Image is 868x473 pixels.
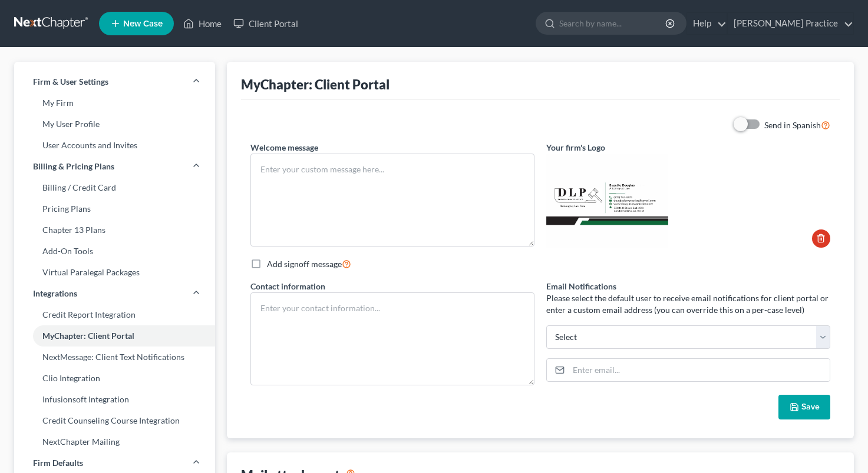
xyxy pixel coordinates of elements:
a: NextMessage: Client Text Notifications [14,347,215,368]
a: Firm & User Settings [14,71,215,92]
a: MyChapter: Client Portal [14,325,215,347]
a: Credit Counseling Course Integration [14,410,215,431]
a: Client Portal [227,13,304,34]
input: Search by name... [559,12,667,34]
a: My User Profile [14,114,215,135]
a: Clio Integration [14,368,215,389]
img: 58f891e6-4017-47f2-a36f-bee825cd9af3.jpg [546,154,668,248]
div: MyChapter: Client Portal [241,76,390,93]
span: New Case [123,19,163,28]
span: Send in Spanish [764,120,821,130]
a: NextChapter Mailing [14,431,215,452]
span: Add signoff message [267,259,342,269]
a: Home [177,13,227,34]
a: Infusionsoft Integration [14,389,215,410]
label: Contact information [250,280,325,292]
a: Integrations [14,283,215,304]
a: Credit Report Integration [14,304,215,325]
a: [PERSON_NAME] Practice [728,13,853,34]
span: Billing & Pricing Plans [33,161,114,172]
a: Help [687,13,727,34]
p: Please select the default user to receive email notifications for client portal or enter a custom... [546,292,830,316]
button: Save [778,395,830,419]
label: Email Notifications [546,280,616,292]
label: Welcome message [250,141,318,154]
span: Firm & User Settings [33,76,108,88]
label: Your firm's Logo [546,141,605,154]
span: Integrations [33,288,77,299]
a: Add-On Tools [14,241,215,262]
input: Enter email... [569,359,830,381]
span: Firm Defaults [33,457,83,469]
a: User Accounts and Invites [14,135,215,156]
a: Billing / Credit Card [14,177,215,198]
a: Virtual Paralegal Packages [14,262,215,283]
a: Chapter 13 Plans [14,219,215,241]
a: My Firm [14,92,215,114]
a: Billing & Pricing Plans [14,156,215,177]
a: Pricing Plans [14,198,215,219]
